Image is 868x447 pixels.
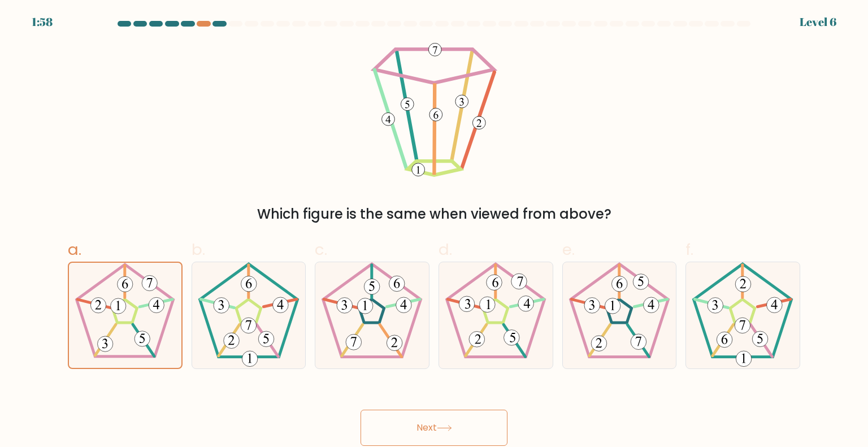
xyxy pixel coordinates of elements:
[685,238,693,261] span: f.
[315,238,327,261] span: c.
[800,14,836,31] div: Level 6
[68,238,81,261] span: a.
[361,410,507,446] button: Next
[439,238,452,261] span: d.
[192,238,205,261] span: b.
[75,204,793,224] div: Which figure is the same when viewed from above?
[562,238,575,261] span: e.
[32,14,53,31] div: 1:58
